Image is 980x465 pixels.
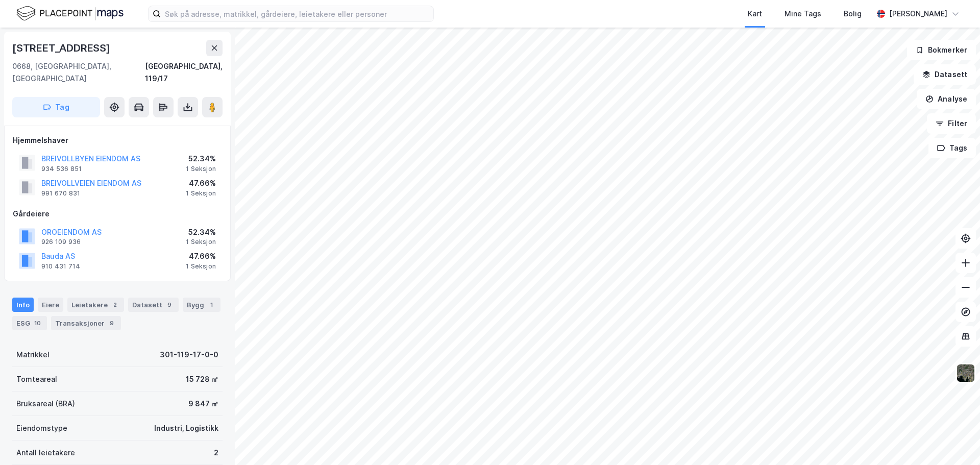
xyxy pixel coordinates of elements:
[785,8,821,20] div: Mine Tags
[110,300,120,310] div: 2
[41,238,81,246] div: 926 109 936
[186,373,218,385] div: 15 728 ㎡
[186,165,216,173] div: 1 Seksjon
[38,298,63,312] div: Eiere
[917,89,976,109] button: Analyse
[186,262,216,271] div: 1 Seksjon
[145,60,223,85] div: [GEOGRAPHIC_DATA], 119/17
[13,134,222,146] div: Hjemmelshaver
[12,316,47,330] div: ESG
[748,8,762,20] div: Kart
[889,8,947,20] div: [PERSON_NAME]
[907,40,976,60] button: Bokmerker
[186,177,216,189] div: 47.66%
[41,165,82,173] div: 934 536 851
[206,300,216,310] div: 1
[160,349,218,361] div: 301-119-17-0-0
[164,300,175,310] div: 9
[12,60,145,85] div: 0668, [GEOGRAPHIC_DATA], [GEOGRAPHIC_DATA]
[186,250,216,262] div: 47.66%
[186,153,216,165] div: 52.34%
[51,316,121,330] div: Transaksjoner
[929,416,980,465] iframe: Chat Widget
[154,422,218,434] div: Industri, Logistikk
[16,5,124,22] img: logo.f888ab2527a4732fd821a326f86c7f29.svg
[13,208,222,220] div: Gårdeiere
[186,189,216,198] div: 1 Seksjon
[67,298,124,312] div: Leietakere
[186,226,216,238] div: 52.34%
[928,138,976,158] button: Tags
[844,8,862,20] div: Bolig
[927,113,976,134] button: Filter
[12,40,112,56] div: [STREET_ADDRESS]
[16,373,57,385] div: Tomteareal
[41,189,80,198] div: 991 670 831
[186,238,216,246] div: 1 Seksjon
[16,422,67,434] div: Eiendomstype
[41,262,80,271] div: 910 431 714
[188,398,218,410] div: 9 847 ㎡
[929,416,980,465] div: Kontrollprogram for chat
[914,64,976,85] button: Datasett
[12,298,34,312] div: Info
[183,298,220,312] div: Bygg
[161,6,433,21] input: Søk på adresse, matrikkel, gårdeiere, leietakere eller personer
[214,447,218,459] div: 2
[107,318,117,328] div: 9
[16,398,75,410] div: Bruksareal (BRA)
[32,318,43,328] div: 10
[128,298,179,312] div: Datasett
[16,447,75,459] div: Antall leietakere
[16,349,50,361] div: Matrikkel
[956,363,975,383] img: 9k=
[12,97,100,117] button: Tag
